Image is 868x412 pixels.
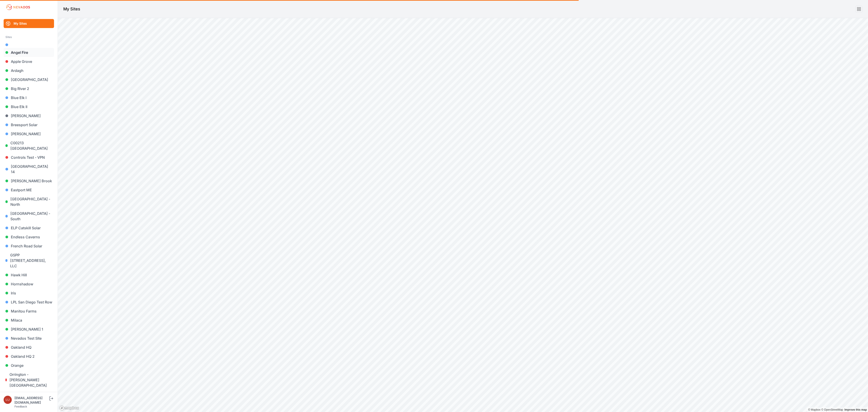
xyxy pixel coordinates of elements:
a: [GEOGRAPHIC_DATA] [4,75,54,84]
a: Manitou Farms [4,307,54,316]
a: Blue Elk II [4,102,54,111]
a: Mapbox logo [59,405,79,411]
a: Milaca [4,316,54,325]
a: Blue Elk I [4,93,54,102]
a: C00213 [GEOGRAPHIC_DATA] [4,138,54,153]
a: Orrington - [PERSON_NAME][GEOGRAPHIC_DATA] [4,370,54,390]
a: Oakland HQ 2 [4,352,54,361]
a: My Sites [4,19,54,28]
a: Mapbox [808,408,821,411]
canvas: Map [58,18,868,412]
a: OpenStreetMap [821,408,843,411]
a: Feedback [14,405,27,408]
div: [EMAIL_ADDRESS][DOMAIN_NAME] [14,396,48,405]
div: Sites [5,34,52,40]
a: Orange [4,361,54,370]
a: Endless Caverns [4,232,54,242]
a: [PERSON_NAME] [4,129,54,138]
a: [PERSON_NAME] Brook [4,176,54,185]
a: GSPP [STREET_ADDRESS], LLC [4,251,54,270]
a: LPL San Diego Test Row [4,298,54,307]
a: Breesport Solar [4,120,54,129]
a: Hawk Hill [4,270,54,279]
img: luke.beaumont@nevados.solar [4,396,12,404]
a: Iris [4,289,54,298]
a: Angel Fire [4,48,54,57]
a: [GEOGRAPHIC_DATA] - North [4,194,54,209]
img: Nevados [5,4,31,11]
a: Oakland HQ [4,343,54,352]
a: Big River 2 [4,84,54,93]
a: Hornshadow [4,279,54,289]
a: Controls Test - VPN [4,153,54,162]
a: Ardagh [4,66,54,75]
a: French Road Solar [4,242,54,251]
a: ELP Catskill Solar [4,223,54,232]
a: [PERSON_NAME] [4,111,54,120]
a: [GEOGRAPHIC_DATA] 14 [4,162,54,176]
a: Map feedback [844,408,867,411]
a: [PERSON_NAME] [4,390,54,399]
a: [PERSON_NAME] 1 [4,325,54,334]
a: Apple Grove [4,57,54,66]
a: Nevados Test Site [4,334,54,343]
h1: My Sites [63,6,80,12]
a: [GEOGRAPHIC_DATA] - South [4,209,54,223]
a: Eastport ME [4,185,54,194]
